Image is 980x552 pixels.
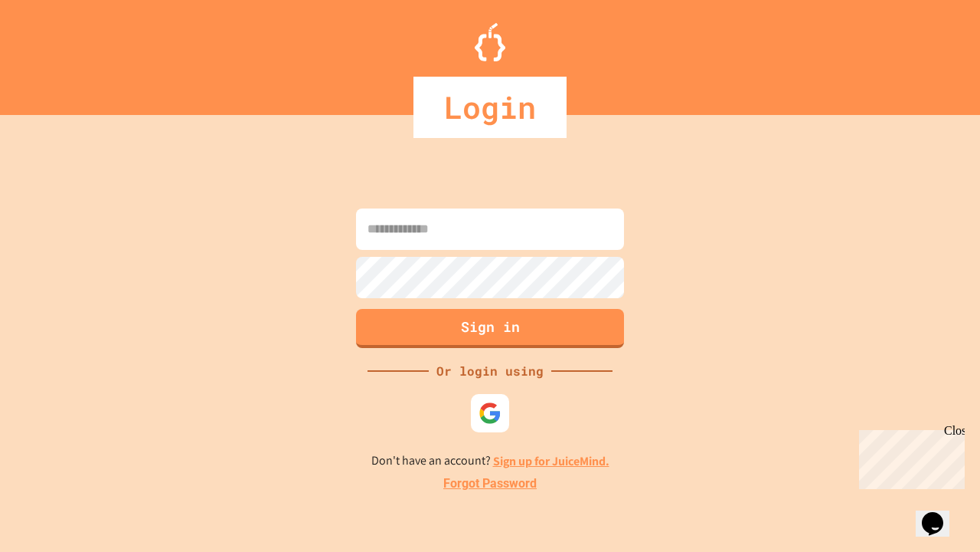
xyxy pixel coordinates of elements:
button: Sign in [356,309,624,348]
div: Login [413,77,567,138]
div: Chat with us now!Close [6,6,106,97]
img: Logo.svg [475,23,505,61]
a: Forgot Password [443,475,537,493]
a: Sign up for JuiceMind. [493,453,609,469]
iframe: chat widget [916,491,965,537]
iframe: chat widget [853,424,965,489]
p: Don't have an account? [371,452,609,471]
img: google-icon.svg [479,402,501,425]
div: Or login using [429,362,551,380]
